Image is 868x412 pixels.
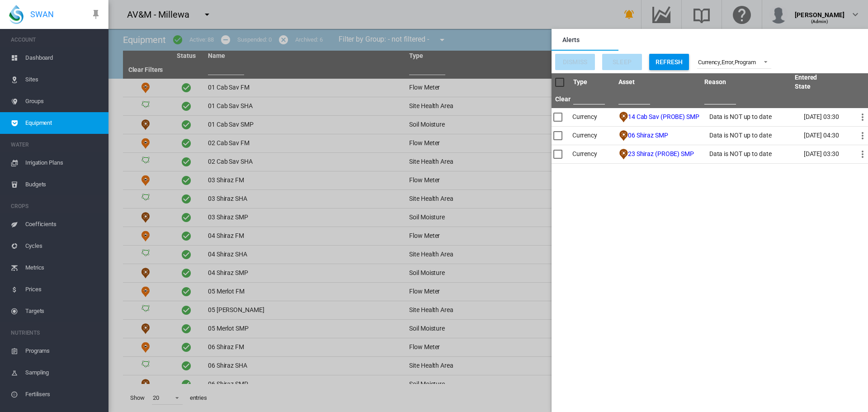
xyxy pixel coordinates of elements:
span: Programs [25,340,101,362]
span: Sites [25,69,101,90]
span: CROPS [11,199,101,213]
span: Budgets [25,174,101,195]
span: Metrics [25,257,101,279]
span: Prices [25,279,101,300]
span: Groups [25,90,101,112]
span: ACCOUNT [11,33,101,47]
img: SWAN-Landscape-Logo-Colour-drop.png [9,5,24,24]
md-icon: icon-pin [90,9,101,20]
span: Dashboard [25,47,101,69]
span: Irrigation Plans [25,152,101,174]
span: Equipment [25,112,101,134]
span: Cycles [25,235,101,257]
span: WATER [11,137,101,152]
span: Targets [25,300,101,322]
span: SWAN [30,9,54,20]
span: Sampling [25,362,101,384]
span: NUTRIENTS [11,326,101,340]
span: Coefficients [25,213,101,235]
span: Fertilisers [25,384,101,405]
